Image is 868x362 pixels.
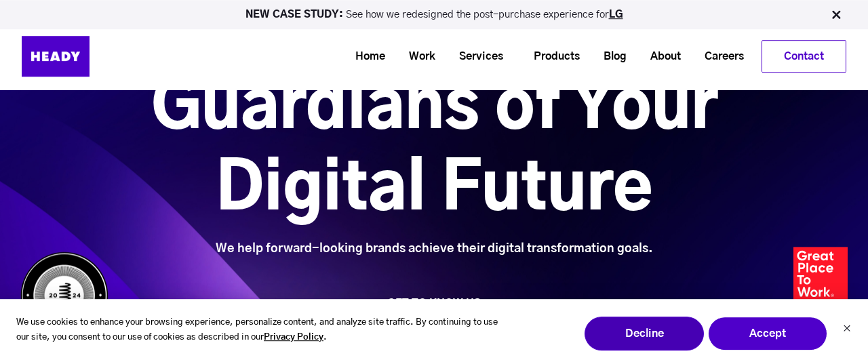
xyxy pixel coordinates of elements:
a: Products [517,44,587,69]
a: Privacy Policy [264,330,323,346]
a: GET TO KNOW US [14,296,854,329]
div: We help forward-looking brands achieve their digital transformation goals. [75,241,793,256]
p: See how we redesigned the post-purchase experience for [6,9,862,20]
img: Close Bar [829,8,843,22]
button: Accept [708,317,827,350]
button: Decline [585,317,704,350]
a: About [633,44,688,69]
div: Navigation Menu [123,40,846,73]
a: Careers [688,44,751,69]
a: Work [392,44,442,69]
img: Heady_2023_Certification_Badge [793,247,848,339]
a: Contact [762,41,846,72]
a: Blog [587,44,633,69]
button: Dismiss cookie banner [843,323,851,337]
a: Services [442,44,510,69]
img: Heady_Logo_Web-01 (1) [22,36,90,77]
h1: Guardians of Your Digital Future [75,68,793,230]
strong: NEW CASE STUDY: [245,9,346,20]
a: Home [338,44,392,69]
p: We use cookies to enhance your browsing experience, personalize content, and analyze site traffic... [16,315,505,346]
img: Heady_WebbyAward_Winner-4 [20,252,108,339]
a: LG [609,9,623,20]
